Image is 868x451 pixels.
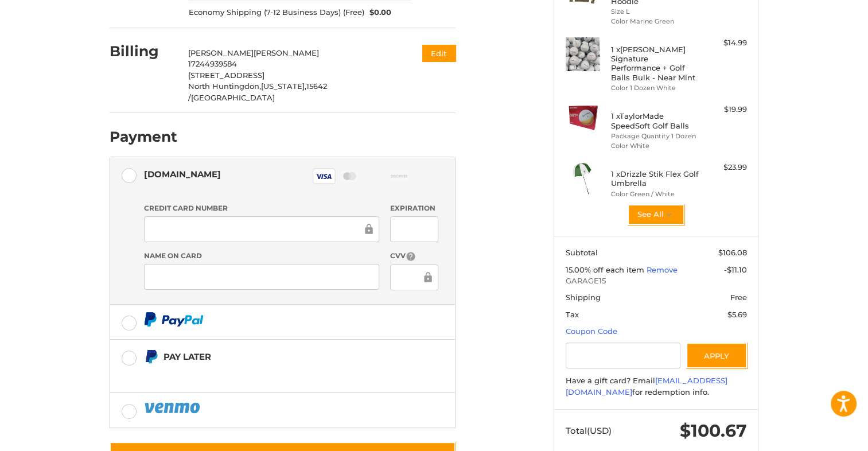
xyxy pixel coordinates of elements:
iframe: PayPal Message 1 [144,369,384,379]
li: Color White [611,141,699,151]
img: Pay Later icon [144,349,158,364]
li: Size L [611,7,699,17]
span: Free [730,293,747,302]
div: $14.99 [702,37,747,49]
h4: 1 x Drizzle Stik Flex Golf Umbrella [611,169,699,188]
label: CVV [390,251,438,262]
span: [PERSON_NAME] [254,48,319,57]
span: $0.00 [364,7,392,18]
span: Economy Shipping (7-12 Business Days) (Free) [189,7,364,18]
a: [EMAIL_ADDRESS][DOMAIN_NAME] [566,376,727,396]
span: $106.08 [718,248,747,257]
label: Credit Card Number [144,203,379,213]
input: Gift Certificate or Coupon Code [566,343,681,368]
button: See All [628,204,684,225]
li: Color Marine Green [611,17,699,26]
span: GARAGE15 [566,275,747,287]
img: PayPal icon [144,401,203,415]
div: Pay Later [164,347,383,366]
span: [GEOGRAPHIC_DATA] [191,93,275,102]
span: [STREET_ADDRESS] [188,71,264,80]
li: Color 1 Dozen White [611,83,699,93]
label: Name on Card [144,251,379,261]
h4: 1 x [PERSON_NAME] Signature Performance + Golf Balls Bulk - Near Mint [611,45,699,82]
span: $5.69 [727,310,747,319]
span: Total (USD) [566,425,612,436]
a: Remove [647,265,678,274]
span: [US_STATE], [261,81,306,91]
div: $19.99 [702,104,747,115]
button: Apply [686,343,747,368]
a: Coupon Code [566,326,617,336]
img: PayPal icon [144,312,204,326]
span: 15642 / [188,81,327,102]
span: -$11.10 [724,265,747,274]
h2: Payment [110,128,177,146]
span: [PERSON_NAME] [188,48,254,57]
h4: 1 x TaylorMade SpeedSoft Golf Balls [611,111,699,130]
span: Subtotal [566,248,598,257]
span: Tax [566,310,579,319]
li: Package Quantity 1 Dozen [611,131,699,141]
span: North Huntingdon, [188,81,261,91]
div: Have a gift card? Email for redemption info. [566,375,747,398]
li: Color Green / White [611,189,699,199]
button: Edit [422,45,456,61]
div: [DOMAIN_NAME] [144,165,221,184]
span: 17244939584 [188,59,237,68]
span: Shipping [566,293,601,302]
span: 15.00% off each item [566,265,647,274]
div: $23.99 [702,162,747,173]
h2: Billing [110,42,177,60]
label: Expiration [390,203,438,213]
span: $100.67 [680,420,747,441]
